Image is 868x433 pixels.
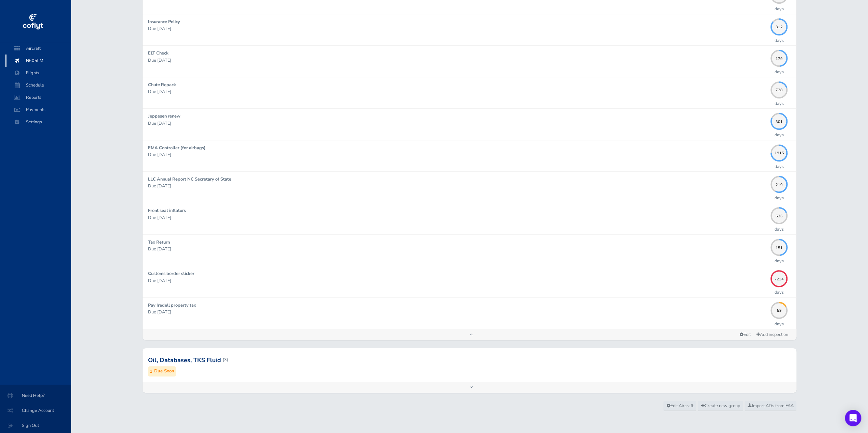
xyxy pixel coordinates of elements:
div: Open Intercom Messenger [845,410,861,426]
p: days [775,226,784,233]
span: 179 [770,56,788,59]
a: EMA Controller (for airbags) Due [DATE] 1915days [143,140,797,171]
span: Payments [12,104,64,116]
a: Customs border sticker Due [DATE] -214days [143,266,797,297]
strong: Front seat inflators [148,207,186,214]
span: Flights [12,67,64,79]
p: days [775,68,784,75]
p: days [775,258,784,264]
a: Front seat inflators Due [DATE] 636days [143,203,797,234]
span: Settings [12,116,64,128]
span: Need Help? [8,389,63,402]
strong: LLC Annual Report NC Secretary of State [148,176,231,182]
a: Import ADs from FAA [745,401,796,411]
p: days [775,132,784,138]
p: Due [DATE] [148,309,767,315]
strong: Jeppesen renew [148,113,180,119]
a: Insurance Policy Due [DATE] 312days [143,14,797,45]
strong: ELT Check [148,50,168,56]
a: Edit Aircraft [663,401,696,411]
span: 301 [770,119,788,122]
strong: Insurance Policy [148,19,180,25]
span: Import ADs from FAA [748,403,793,409]
a: Tax Return Due [DATE] 151days [143,235,797,266]
span: Aircraft [12,42,64,55]
a: Jeppesen renew Due [DATE] 301days [143,109,797,140]
a: Edit [737,330,753,339]
a: LLC Annual Report NC Secretary of State Due [DATE] 210days [143,172,797,203]
span: Edit Aircraft [666,403,693,409]
span: 210 [770,182,788,185]
strong: Pay Iredell property tax [148,302,196,308]
span: 59 [770,308,788,311]
span: Edit [739,331,750,338]
p: days [775,289,784,296]
p: Due [DATE] [148,120,767,127]
img: coflyt logo [21,12,44,32]
p: Due [DATE] [148,151,767,158]
a: Add inspection [753,330,791,340]
p: Due [DATE] [148,57,767,64]
span: 151 [770,245,788,248]
small: Due Soon [154,368,174,375]
p: Due [DATE] [148,214,767,221]
strong: Tax Return [148,239,170,245]
a: Create new group [698,401,743,411]
a: ELT Check Due [DATE] 179days [143,46,797,77]
strong: Customs border sticker [148,270,194,277]
span: Change Account [8,404,63,417]
p: Due [DATE] [148,246,767,252]
p: Due [DATE] [148,88,767,95]
p: days [775,5,784,12]
span: Sign Out [8,419,63,432]
span: -214 [770,276,788,280]
span: 728 [770,87,788,91]
span: N605LM [12,55,64,67]
p: days [775,195,784,201]
p: Due [DATE] [148,277,767,284]
span: 1915 [770,150,788,154]
strong: EMA Controller (for airbags) [148,145,206,151]
span: 636 [770,213,788,217]
a: Chute Repack Due [DATE] 728days [143,77,797,108]
span: Reports [12,91,64,104]
p: days [775,37,784,44]
span: 312 [770,24,788,28]
p: days [775,321,784,327]
strong: Chute Repack [148,82,176,88]
p: Due [DATE] [148,25,767,32]
p: Due [DATE] [148,183,767,189]
a: Pay Iredell property tax Due [DATE] 59days [143,298,797,329]
p: days [775,100,784,107]
span: Schedule [12,79,64,91]
span: Create new group [701,403,740,409]
p: days [775,163,784,170]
